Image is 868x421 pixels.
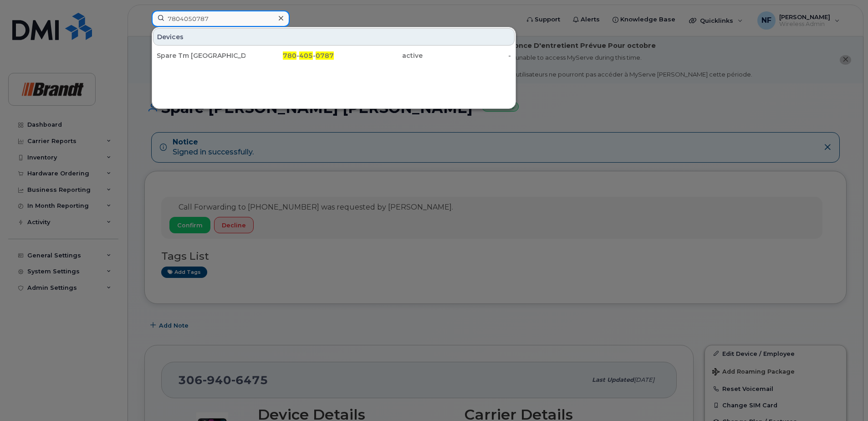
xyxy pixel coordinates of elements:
[245,51,334,60] div: - -
[299,51,313,60] span: 405
[283,51,296,60] span: 780
[153,47,515,64] a: Spare Tm [GEOGRAPHIC_DATA]780-405-0787active-
[334,51,423,60] div: active
[423,51,511,60] div: -
[316,51,334,60] span: 0787
[153,28,515,46] div: Devices
[157,51,245,60] div: Spare Tm [GEOGRAPHIC_DATA]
